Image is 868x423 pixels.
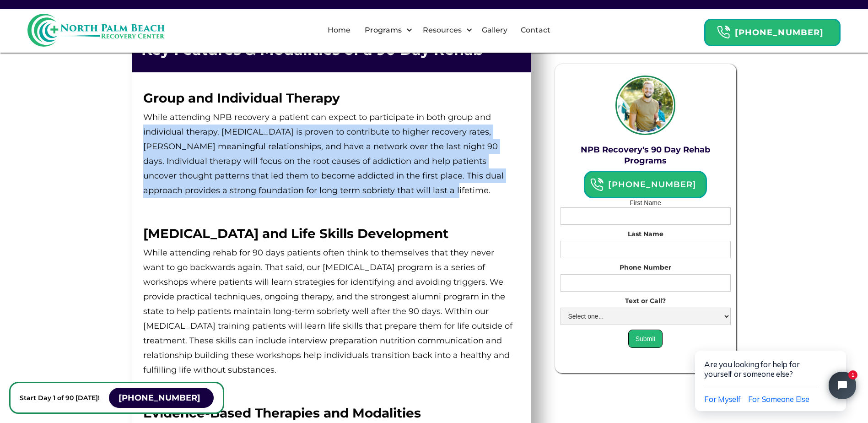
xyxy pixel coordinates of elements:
[143,245,516,377] p: While attending rehab for 90 days patients often think to themselves that they never want to go b...
[143,91,516,105] h3: ‍
[143,406,516,420] h3: ‍
[561,263,731,272] label: Phone Number
[604,178,701,191] h6: [PHONE_NUMBER]
[143,226,448,241] strong: [MEDICAL_DATA] and Life Skills Development
[561,144,731,166] h3: NPB Recovery's 90 Day Rehab Programs
[590,178,604,192] img: Header Calendar Icons
[676,321,868,423] iframe: Tidio Chat
[143,110,516,198] p: While attending NPB recovery a patient can expect to participate in both group and individual the...
[717,25,730,39] img: Header Calendar Icons
[20,392,100,403] p: Start Day 1 of 90 [DATE]!
[143,405,421,421] strong: Evidence-Based Therapies and Modalities
[421,25,464,36] div: Resources
[415,16,475,45] div: Resources
[561,198,731,348] form: Email Form
[141,42,522,58] h2: Key Features & Modalities of a 90 Day Rehab
[561,198,731,348] div: First Name
[143,90,340,106] strong: Group and Individual Therapy
[143,226,516,241] h3: ‍
[561,296,731,305] label: Text or Call?
[322,16,356,45] a: Home
[143,202,516,217] p: ‍
[515,16,556,45] a: Contact
[357,16,415,45] div: Programs
[628,330,663,348] input: Submit
[561,229,731,239] label: Last Name
[704,14,841,46] a: Header Calendar Icons[PHONE_NUMBER]
[362,25,404,36] div: Programs
[476,16,513,45] a: Gallery
[584,171,706,198] a: Header Calendar Icons[PHONE_NUMBER]
[735,27,824,38] strong: [PHONE_NUMBER]
[119,393,200,403] strong: [PHONE_NUMBER]
[109,388,214,408] a: [PHONE_NUMBER]
[143,382,516,396] p: ‍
